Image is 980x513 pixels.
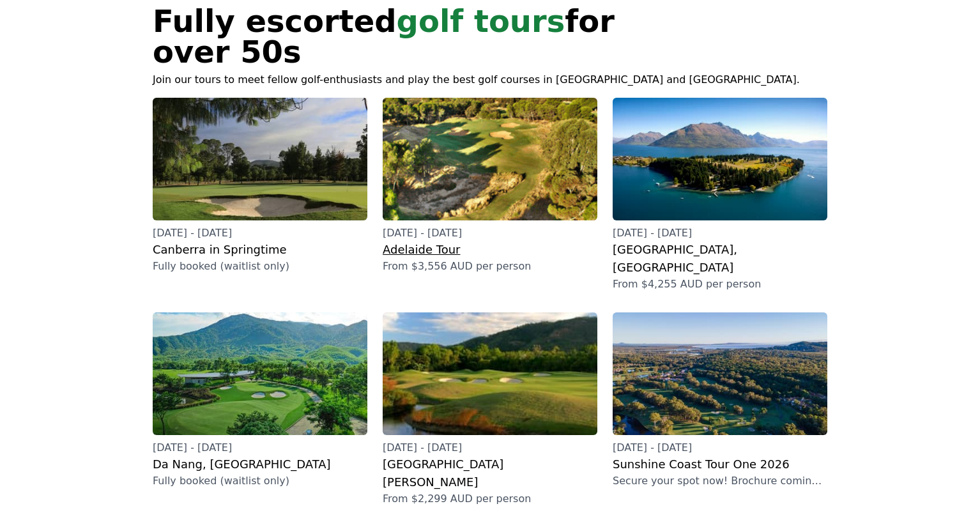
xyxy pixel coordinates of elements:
[153,259,367,274] p: Fully booked (waitlist only)
[153,312,367,489] a: [DATE] - [DATE]Da Nang, [GEOGRAPHIC_DATA]Fully booked (waitlist only)
[153,72,827,88] p: Join our tours to meet fellow golf-enthusiasts and play the best golf courses in [GEOGRAPHIC_DATA...
[383,491,597,507] p: From $2,299 AUD per person
[153,440,367,456] p: [DATE] - [DATE]
[613,98,827,292] a: [DATE] - [DATE][GEOGRAPHIC_DATA], [GEOGRAPHIC_DATA]From $4,255 AUD per person
[613,312,827,489] a: [DATE] - [DATE]Sunshine Coast Tour One 2026Secure your spot now! Brochure coming soon
[153,241,367,259] h2: Canberra in Springtime
[153,473,367,489] p: Fully booked (waitlist only)
[383,226,597,241] p: [DATE] - [DATE]
[383,312,597,507] a: [DATE] - [DATE][GEOGRAPHIC_DATA][PERSON_NAME]From $2,299 AUD per person
[613,440,827,456] p: [DATE] - [DATE]
[383,98,597,274] a: [DATE] - [DATE]Adelaide TourFrom $3,556 AUD per person
[383,456,597,491] h2: [GEOGRAPHIC_DATA][PERSON_NAME]
[613,456,827,473] h2: Sunshine Coast Tour One 2026
[383,440,597,456] p: [DATE] - [DATE]
[153,6,725,67] h1: Fully escorted for over 50s
[613,241,827,277] h2: [GEOGRAPHIC_DATA], [GEOGRAPHIC_DATA]
[383,241,597,259] h2: Adelaide Tour
[613,226,827,241] p: [DATE] - [DATE]
[153,456,367,473] h2: Da Nang, [GEOGRAPHIC_DATA]
[613,473,827,489] p: Secure your spot now! Brochure coming soon
[153,98,367,274] a: [DATE] - [DATE]Canberra in SpringtimeFully booked (waitlist only)
[397,3,565,39] span: golf tours
[613,277,827,292] p: From $4,255 AUD per person
[383,259,597,274] p: From $3,556 AUD per person
[153,226,367,241] p: [DATE] - [DATE]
